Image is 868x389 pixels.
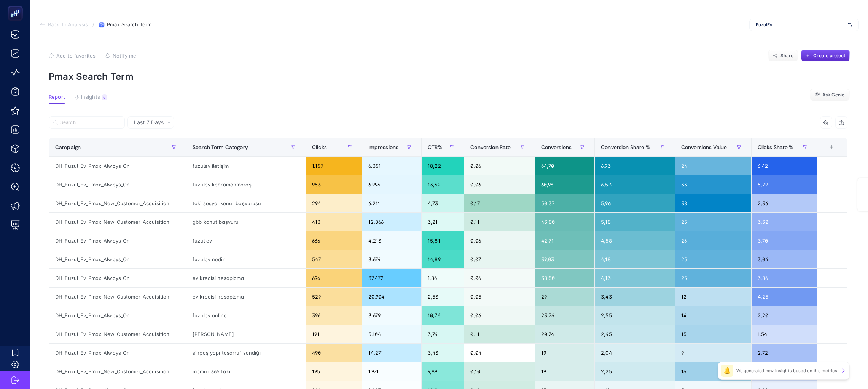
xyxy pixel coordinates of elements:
div: 19 [535,362,595,381]
div: 0,10 [464,362,534,381]
span: Add to favorites [56,53,96,59]
div: DH_Fuzul_Ev_Pmax_New_Customer_Acquisition [49,213,186,231]
div: 20.904 [362,288,422,306]
div: 1.157 [306,157,362,175]
img: svg%3e [848,21,852,29]
span: Notify me [113,53,136,59]
div: 33 [675,175,751,194]
button: Share [768,50,798,62]
div: 13,62 [422,175,464,194]
div: toki sosyal konut başvurusu [186,194,306,212]
div: 25 [675,213,751,231]
div: 2,55 [595,306,675,325]
div: 5,18 [595,213,675,231]
span: Campaign [55,144,81,150]
div: 0,07 [464,250,534,268]
div: 24 [675,157,751,175]
div: 0,11 [464,213,534,231]
div: 9,89 [422,362,464,381]
div: 2,25 [595,362,675,381]
div: 5.104 [362,325,422,343]
span: FuzulEv [756,22,845,28]
div: 25 [675,269,751,287]
div: 3,43 [422,344,464,362]
div: DH_Fuzul_Ev_Pmax_Always_On [49,231,186,250]
div: 20,74 [535,325,595,343]
div: 12.866 [362,213,422,231]
div: 1,54 [752,325,817,343]
div: 4,58 [595,231,675,250]
div: 4,18 [595,250,675,268]
div: 3,43 [595,288,675,306]
span: Clicks [312,144,327,150]
div: ev kredisi hesaplama [186,269,306,287]
div: 14.271 [362,344,422,362]
div: 6.351 [362,157,422,175]
div: 490 [306,344,362,362]
div: 191 [306,325,362,343]
div: fuzulev online [186,306,306,325]
button: Ask Genie [810,89,850,101]
span: Conversions [541,144,572,150]
div: 294 [306,194,362,212]
div: 6,93 [595,157,675,175]
span: Insights [81,94,100,100]
div: 43,80 [535,213,595,231]
span: Share [780,53,794,59]
div: 4.213 [362,231,422,250]
div: [PERSON_NAME] [186,325,306,343]
div: 4,25 [752,288,817,306]
div: 696 [306,269,362,287]
span: CTR% [428,144,443,150]
div: + [824,144,839,150]
div: 2,53 [422,288,464,306]
button: Notify me [105,53,136,59]
div: memur 365 toki [186,362,306,381]
div: 42,71 [535,231,595,250]
div: 0,11 [464,325,534,343]
div: 1.971 [362,362,422,381]
span: / [92,21,94,27]
span: Last 7 Days [134,119,164,126]
div: 0,06 [464,175,534,194]
span: Ask Genie [822,92,844,98]
div: 37.472 [362,269,422,287]
div: 6.211 [362,194,422,212]
div: 0,06 [464,306,534,325]
div: DH_Fuzul_Ev_Pmax_Always_On [49,344,186,362]
span: Create project [813,53,845,59]
div: DH_Fuzul_Ev_Pmax_Always_On [49,175,186,194]
div: 3,70 [752,231,817,250]
div: 25 [675,250,751,268]
div: fuzul ev [186,231,306,250]
div: 4,13 [595,269,675,287]
div: 2,36 [752,194,817,212]
div: 3,74 [422,325,464,343]
div: DH_Fuzul_Ev_Pmax_New_Customer_Acquisition [49,362,186,381]
div: 6,53 [595,175,675,194]
div: 38 [675,194,751,212]
span: Pmax Search Term [107,22,151,28]
div: 3,04 [752,250,817,268]
div: 3,86 [752,269,817,287]
div: 2,04 [595,344,675,362]
button: Add to favorites [49,53,96,59]
button: Create project [801,50,850,62]
div: 5,29 [752,175,817,194]
div: 1,86 [422,269,464,287]
div: fuzulev nedir [186,250,306,268]
div: 3.679 [362,306,422,325]
div: 0,06 [464,157,534,175]
div: 3,21 [422,213,464,231]
div: 39,03 [535,250,595,268]
div: 953 [306,175,362,194]
div: 3.674 [362,250,422,268]
div: 60,96 [535,175,595,194]
div: 6.996 [362,175,422,194]
div: 10 items selected [823,144,830,161]
div: 413 [306,213,362,231]
div: 19 [535,344,595,362]
span: Search Term Category [193,144,248,150]
div: fuzulev kahramanmaraş [186,175,306,194]
div: 666 [306,231,362,250]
